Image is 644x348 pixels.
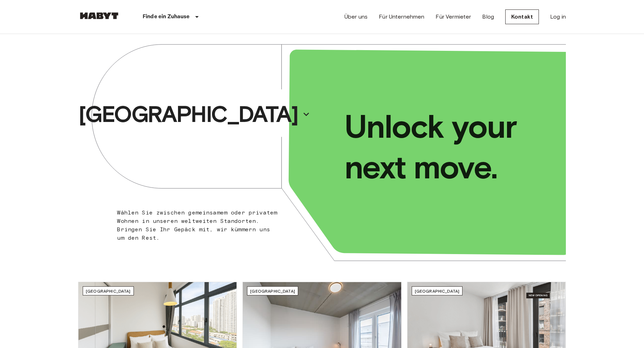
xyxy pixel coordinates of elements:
[415,288,460,294] span: [GEOGRAPHIC_DATA]
[117,209,278,242] p: Wählen Sie zwischen gemeinsamem oder privatem Wohnen in unseren weltweiten Standorten. Bringen Si...
[344,13,368,21] a: Über uns
[482,13,494,21] a: Blog
[379,13,424,21] a: Für Unternehmen
[143,13,190,21] p: Finde ein Zuhause
[344,106,555,187] p: Unlock your next move.
[250,288,295,294] span: [GEOGRAPHIC_DATA]
[78,12,120,19] img: Habyt
[86,288,131,294] span: [GEOGRAPHIC_DATA]
[436,13,471,21] a: Für Vermieter
[550,13,566,21] a: Log in
[76,98,313,130] button: [GEOGRAPHIC_DATA]
[78,100,298,128] p: [GEOGRAPHIC_DATA]
[505,9,539,24] a: Kontakt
